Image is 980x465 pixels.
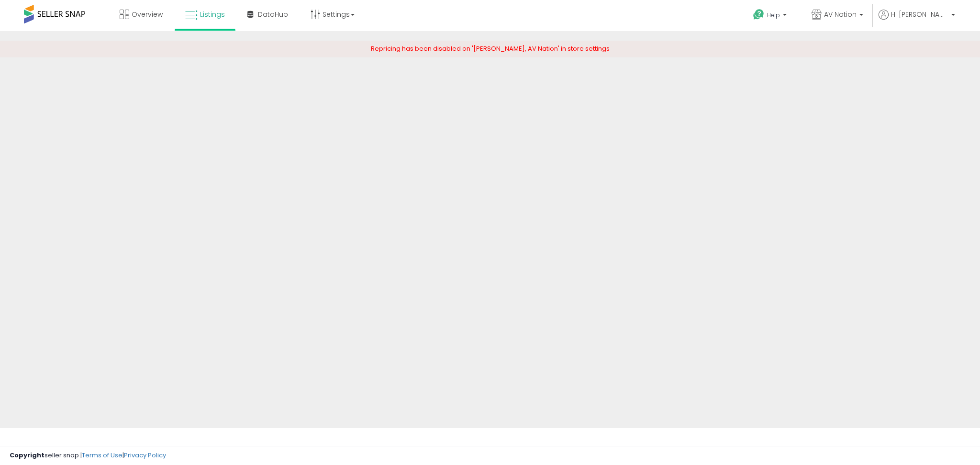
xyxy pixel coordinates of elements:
span: Repricing has been disabled on '[PERSON_NAME], AV Nation' in store settings [371,44,610,53]
span: DataHub [258,10,288,19]
span: Overview [132,10,163,19]
span: Listings [200,10,225,19]
a: Hi [PERSON_NAME] [879,10,955,31]
i: Get Help [753,9,765,21]
span: Hi [PERSON_NAME] [891,10,948,19]
span: Help [767,11,780,19]
a: Help [746,1,796,31]
span: AV Nation [824,10,857,19]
